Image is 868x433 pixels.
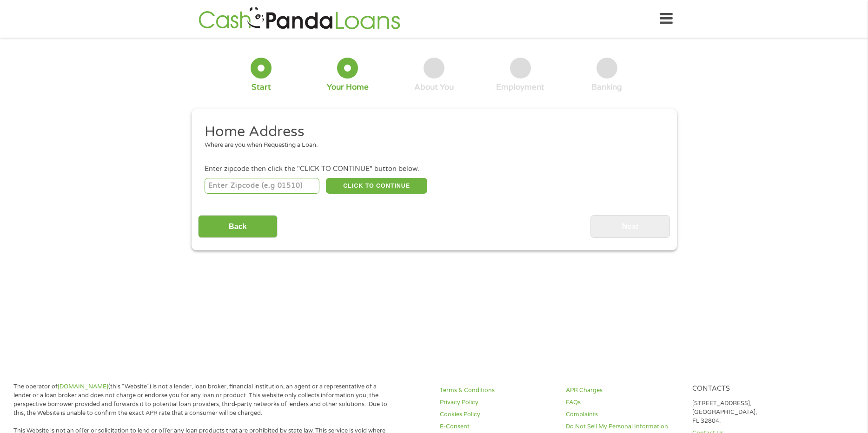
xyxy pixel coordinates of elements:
[252,82,271,92] div: Start
[326,178,427,194] button: CLICK TO CONTINUE
[566,410,681,419] a: Complaints
[566,386,681,395] a: APR Charges
[590,215,670,238] input: Next
[327,82,369,92] div: Your Home
[198,215,278,238] input: Back
[566,422,681,431] a: Do Not Sell My Personal Information
[205,178,319,194] input: Enter Zipcode (e.g 01510)
[440,386,555,395] a: Terms & Conditions
[440,410,555,419] a: Cookies Policy
[205,164,663,174] div: Enter zipcode then click the "CLICK TO CONTINUE" button below.
[591,82,622,92] div: Banking
[566,398,681,407] a: FAQs
[440,398,555,407] a: Privacy Policy
[58,383,108,390] a: [DOMAIN_NAME]
[440,422,555,431] a: E-Consent
[205,141,656,150] div: Where are you when Requesting a Loan.
[205,123,656,141] h2: Home Address
[13,382,392,418] p: The operator of (this “Website”) is not a lender, loan broker, financial institution, an agent or...
[496,82,544,92] div: Employment
[692,385,807,394] h4: Contacts
[196,6,403,32] img: GetLoanNow Logo
[692,399,807,426] p: [STREET_ADDRESS], [GEOGRAPHIC_DATA], FL 32804.
[414,82,454,92] div: About You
